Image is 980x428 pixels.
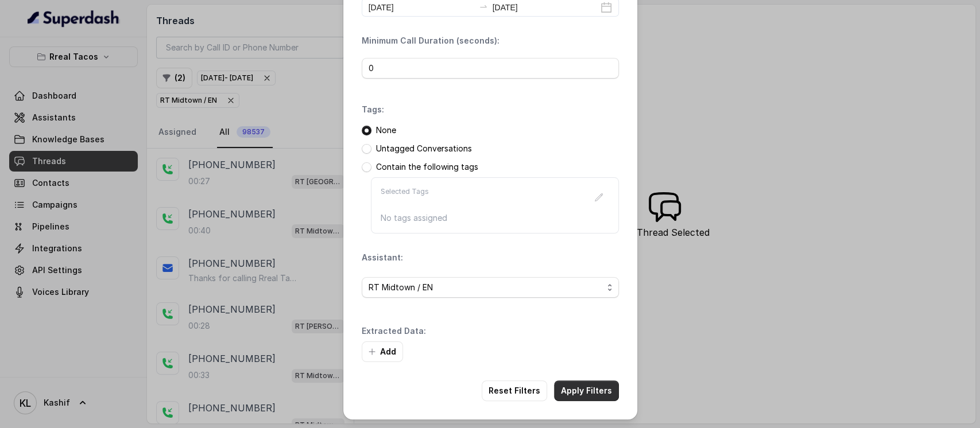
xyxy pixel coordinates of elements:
p: Selected Tags [381,187,429,208]
button: RT Midtown / EN [362,277,619,298]
button: Reset Filters [482,380,547,401]
p: Contain the following tags [376,161,478,173]
p: Tags: [362,104,384,115]
p: Assistant: [362,252,403,263]
button: Apply Filters [554,380,619,401]
p: None [376,124,396,136]
span: RT Midtown / EN [369,281,603,294]
input: End date [493,1,598,14]
button: Add [362,341,403,362]
span: to [479,2,488,11]
p: No tags assigned [381,212,609,224]
p: Minimum Call Duration (seconds): [362,35,499,46]
p: Untagged Conversations [376,143,472,154]
p: Extracted Data: [362,325,426,337]
span: swap-right [479,2,488,11]
input: Start date [369,1,474,14]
